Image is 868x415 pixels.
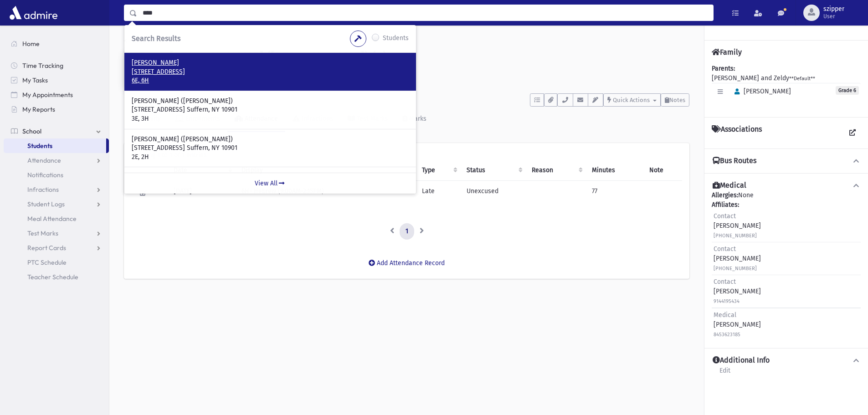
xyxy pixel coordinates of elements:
h4: Family [712,48,742,56]
span: Medical [714,311,736,319]
td: 77 [586,181,644,205]
div: [PERSON_NAME] [714,310,761,339]
h1: [PERSON_NAME] ([PERSON_NAME]) (6) [169,50,689,65]
button: Medical [712,181,861,190]
a: Report Cards [4,241,109,255]
h6: [STREET_ADDRESS] Theills [169,69,689,77]
span: Test Marks [27,229,58,237]
span: Contact [714,212,736,220]
nav: breadcrumb [124,36,157,50]
a: Test Marks [4,226,109,241]
a: [PERSON_NAME] ([PERSON_NAME]) [STREET_ADDRESS] Suffern, NY 10901 3E, 3H [132,97,409,123]
button: Additional Info [712,356,861,365]
b: Affiliates: [712,201,739,209]
div: [PERSON_NAME] [714,277,761,306]
div: [PERSON_NAME] and Zeldy [712,64,861,110]
span: Notes [669,97,685,103]
label: Students [383,33,409,44]
a: Teacher Schedule [4,270,109,284]
p: 6E, 6H [132,76,409,85]
a: [PERSON_NAME] [STREET_ADDRESS] 6E, 6H [132,58,409,85]
input: Search [137,5,713,21]
h4: Bus Routes [713,156,756,166]
a: Time Tracking [4,58,109,73]
a: Notifications [4,168,109,182]
a: Meal Attendance [4,211,109,226]
h4: Associations [712,125,762,141]
img: w== [124,50,160,86]
h4: Medical [713,181,746,190]
span: szipper [823,5,844,13]
span: Quick Actions [613,97,650,103]
a: My Reports [4,102,109,117]
th: Status: activate to sort column ascending [461,160,526,181]
p: [STREET_ADDRESS] Suffern, NY 10901 [132,143,409,153]
p: [STREET_ADDRESS] Suffern, NY 10901 [132,105,409,114]
b: Parents: [712,65,735,72]
span: [PERSON_NAME] [730,87,791,95]
b: Allergies: [712,191,738,199]
button: Notes [661,93,689,107]
p: 3E, 3H [132,114,409,123]
a: View all Associations [844,125,861,141]
div: [PERSON_NAME] [714,211,761,240]
span: User [823,13,844,20]
small: 8453623185 [714,332,740,338]
a: 1 [400,223,414,240]
a: Home [4,36,109,51]
a: Attendance [4,153,109,168]
a: Students [124,37,157,45]
span: Search Results [132,34,180,43]
small: 9144195434 [714,298,740,304]
button: Quick Actions [603,93,661,107]
h4: Additional Info [713,356,770,365]
th: Reason: activate to sort column ascending [526,160,586,181]
span: Home [22,40,40,48]
div: None [712,190,861,341]
a: Edit [719,365,731,382]
small: [PHONE_NUMBER] [714,266,757,272]
th: Type: activate to sort column ascending [416,160,461,181]
span: Student Logs [27,200,65,208]
a: Students [4,138,106,153]
a: Activity [124,107,168,132]
a: Student Logs [4,197,109,211]
a: View All [124,173,416,194]
a: PTC Schedule [4,255,109,270]
span: Teacher Schedule [27,273,78,281]
a: School [4,124,109,138]
a: My Tasks [4,73,109,87]
a: [PERSON_NAME] ([PERSON_NAME]) [STREET_ADDRESS] Suffern, NY 10901 2E, 2H [132,135,409,162]
td: Late [416,181,461,205]
span: My Appointments [22,91,73,99]
small: [PHONE_NUMBER] [714,233,757,239]
td: Unexcused [461,181,526,205]
div: Marks [407,115,426,123]
span: Contact [714,278,736,286]
p: [PERSON_NAME] [132,58,409,67]
span: PTC Schedule [27,258,67,266]
span: Students [27,142,52,150]
button: Add Attendance Record [363,255,451,272]
th: Note [644,160,682,181]
div: [PERSON_NAME] [714,244,761,273]
button: Bus Routes [712,156,861,166]
span: Meal Attendance [27,215,77,223]
p: [PERSON_NAME] ([PERSON_NAME]) [132,97,409,106]
span: Report Cards [27,244,66,252]
span: Contact [714,245,736,253]
a: My Appointments [4,87,109,102]
span: Infractions [27,185,59,194]
img: AdmirePro [7,4,60,22]
span: My Reports [22,105,55,113]
span: Grade 6 [836,86,859,95]
p: 2E, 2H [132,153,409,162]
span: School [22,127,41,135]
p: [PERSON_NAME] ([PERSON_NAME]) [132,135,409,144]
a: Infractions [4,182,109,197]
span: My Tasks [22,76,48,84]
span: Time Tracking [22,61,63,70]
th: Minutes [586,160,644,181]
p: [STREET_ADDRESS] [132,67,409,77]
span: Attendance [27,156,61,164]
